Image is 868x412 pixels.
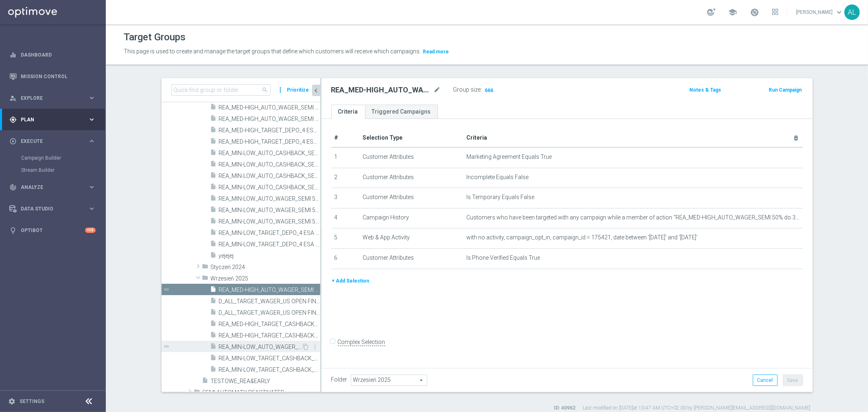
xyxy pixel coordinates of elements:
td: Campaign History [359,208,463,228]
td: 3 [331,188,360,208]
button: Save [783,375,803,386]
span: Data Studio [21,206,88,211]
i: person_search [9,94,17,102]
i: more_vert [277,84,285,96]
span: with no activity, campaign_opt_in, campaign_id = 175421, date between '[DATE]' and '[DATE]' [466,234,697,241]
i: insert_drive_file [210,103,217,113]
span: Customers who have been targeted with any campaign while a member of action "REA_MED-HIGH_AUTO_WA... [466,214,800,221]
td: Customer Attributes [359,168,463,188]
div: AL [844,4,860,20]
div: lightbulb Optibot +10 [9,227,96,234]
i: insert_drive_file [210,309,217,318]
span: REA_MED-HIGH_AUTO_WAGER_SEMI 50% do 300 PLN sms_050925 [219,287,320,294]
span: REA_MIN-LOW_AUTO_CASHBACK_SEMI 50% do 100 PLN push_190825 [219,173,320,180]
i: insert_drive_file [210,320,217,329]
span: REA_MED-HIGH_TARGET_DEPO_4 ESA 50% do 300 zl_080825 [219,138,320,145]
span: Plan [21,117,88,122]
div: Plan [9,116,88,123]
label: Complex Selection [338,338,385,346]
div: Campaign Builder [21,152,105,164]
span: REA_MIN-LOW_TARGET_DEPO_4 ESA 50% do 100 zl_080825 [219,241,320,248]
i: insert_drive_file [210,331,217,341]
i: Duplicate Target group [303,344,309,350]
span: Incomplete Equals False [466,174,529,181]
span: search [262,87,269,93]
i: lightbulb [9,227,17,234]
span: REA_MIN-LOW_AUTO_CASHBACK_SEMI 50% do 100 PLN push_260825 [219,184,320,191]
span: REA_MED-HIGH_TARGET_CASHBACK_EL MS NL-PL 50% do 300 PLN_020925 [219,332,320,339]
span: keyboard_arrow_down [835,8,844,17]
i: insert_drive_file [210,183,217,193]
i: insert_drive_file [210,297,217,307]
button: Run Campaign [768,85,802,94]
i: insert_drive_file [210,160,217,170]
i: insert_drive_file [210,195,217,204]
td: 4 [331,208,360,228]
span: REA_MIN-LOW_TARGET_CASHBACK_EL MS NL-PL 50% do 100 PLN_020925 [219,366,320,373]
th: Selection Type [359,129,463,147]
div: Dashboard [9,44,96,66]
span: REA_MED-HIGH_TARGET_DEPO_4 ESA 50% do 300 zl push_080825 [219,127,320,134]
button: play_circle_outline Execute keyboard_arrow_right [9,138,96,145]
a: [PERSON_NAME]keyboard_arrow_down [795,6,844,18]
th: # [331,129,360,147]
span: D_ALL_TARGET_WAGER_US OPEN FINAL 50% do 300 PLN sms_010925 [219,298,320,305]
td: 6 [331,248,360,269]
span: REA_MIN-LOW_AUTO_WAGER_SEMI 50% do 100 PLN SMS_050925 [219,344,302,351]
span: TESTOWE_REA&amp;EARLY [211,378,320,385]
a: Mission Control [21,66,96,87]
a: Criteria [331,105,365,119]
span: REA_MIN-LOW_AUTO_WAGER_SEMI 50% do 100 PLN push_220825 [219,207,320,214]
button: Notes & Tags [689,85,722,94]
i: insert_drive_file [210,206,217,215]
span: Explore [21,96,88,101]
i: keyboard_arrow_right [88,137,96,145]
i: insert_drive_file [210,172,217,181]
span: school [728,8,737,17]
label: ID: 40962 [554,405,576,412]
td: Customer Attributes [359,147,463,168]
a: Optibot [21,219,85,241]
input: Quick find group or folder [171,84,271,96]
span: Criteria [466,134,487,141]
i: keyboard_arrow_right [88,205,96,213]
span: REA_MED-HIGH_AUTO_WAGER_SEMI 50% do 300 PLN push_220825 [219,104,320,111]
i: insert_drive_file [210,354,217,364]
div: Stream Builder [21,164,105,176]
span: This page is used to create and manage the target groups that define which customers will receive... [124,48,421,55]
button: Data Studio keyboard_arrow_right [9,206,96,212]
button: chevron_left [312,85,320,96]
label: : [481,86,482,93]
div: Mission Control [9,66,96,87]
i: insert_drive_file [210,366,217,375]
i: insert_drive_file [210,217,217,227]
div: Explore [9,94,88,102]
h1: Target Groups [124,31,186,43]
span: SEMI AUTOMATY REACTIVATED [203,389,320,396]
span: Execute [21,139,88,144]
div: Optibot [9,219,96,241]
span: REA_MIN-LOW_TARGET_DEPO_4 ESA 50% do 100 zl push_080825 [219,230,320,237]
span: REA_MED-HIGH_AUTO_WAGER_SEMI 50% do 300 PLN push_290825 [219,116,320,123]
i: gps_fixed [9,116,17,123]
td: Customer Attributes [359,188,463,208]
span: Analyze [21,185,88,190]
label: Group size [453,86,481,93]
a: Campaign Builder [21,155,85,161]
span: yejejej [219,252,320,259]
span: D_ALL_TARGET_WAGER_US OPEN FINAL 50% do 300 PLN_010925 [219,309,320,316]
td: 2 [331,168,360,188]
td: 1 [331,147,360,168]
i: insert_drive_file [210,343,217,352]
i: track_changes [9,184,17,191]
i: insert_drive_file [210,126,217,136]
i: insert_drive_file [210,229,217,238]
div: +10 [85,228,96,233]
a: Dashboard [21,44,96,66]
a: Stream Builder [21,167,85,173]
button: equalizer Dashboard [9,52,96,58]
span: REA_MIN-LOW_AUTO_CASHBACK_SEMI 50% do 100 PLN push_120825 [219,161,320,168]
label: Last modified on [DATE] at 10:47 AM UTC+02:00 by [PERSON_NAME][EMAIL_ADDRESS][DOMAIN_NAME] [583,405,811,412]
